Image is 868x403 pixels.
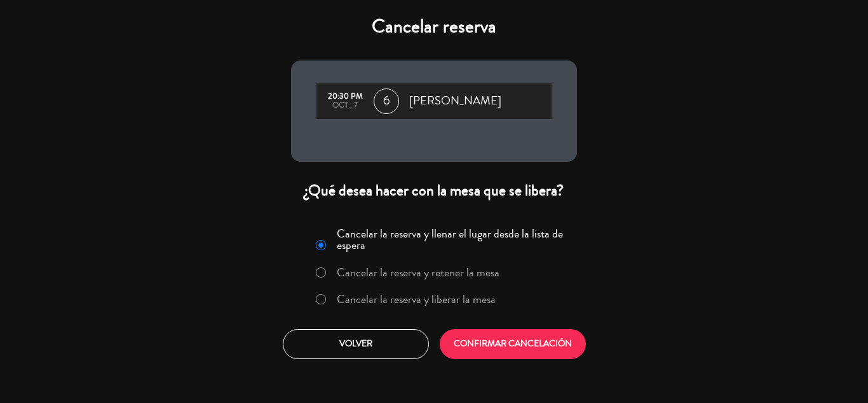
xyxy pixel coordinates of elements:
div: oct., 7 [323,101,367,110]
label: Cancelar la reserva y liberar la mesa [337,293,496,305]
h4: Cancelar reserva [291,15,577,38]
div: 20:30 PM [323,92,367,101]
span: [PERSON_NAME] [409,92,501,111]
button: CONFIRMAR CANCELACIÓN [440,329,586,359]
span: 6 [374,88,399,114]
button: Volver [283,329,429,359]
div: ¿Qué desea hacer con la mesa que se libera? [291,181,577,201]
label: Cancelar la reserva y llenar el lugar desde la lista de espera [337,228,569,251]
label: Cancelar la reserva y retener la mesa [337,267,499,278]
